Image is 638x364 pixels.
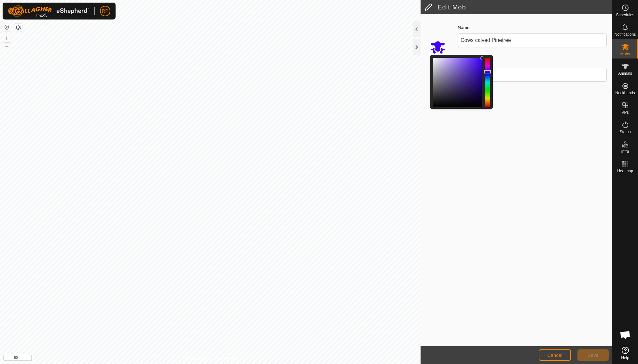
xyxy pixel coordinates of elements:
[612,344,638,362] a: Help
[3,34,11,42] button: +
[3,23,11,31] button: Reset Map
[547,353,562,358] span: Cancel
[588,353,599,358] span: Save
[621,356,629,360] span: Help
[458,24,469,31] label: Name
[577,349,609,361] button: Save
[615,32,636,36] span: Notifications
[616,13,634,17] span: Schedules
[616,325,635,344] div: Open chat
[424,3,612,11] h2: Edit Mob
[619,130,631,134] span: Status
[539,349,571,361] button: Cancel
[621,110,629,114] span: VPs
[618,71,632,75] span: Animals
[620,52,630,56] span: Mobs
[615,91,635,95] span: Neckbands
[185,356,209,361] a: Privacy Policy
[217,356,236,361] a: Contact Us
[3,43,11,50] button: –
[621,149,629,153] span: Infra
[8,5,89,17] img: Gallagher Logo
[102,8,108,15] span: RP
[14,24,22,32] button: Map Layers
[617,169,633,173] span: Heatmap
